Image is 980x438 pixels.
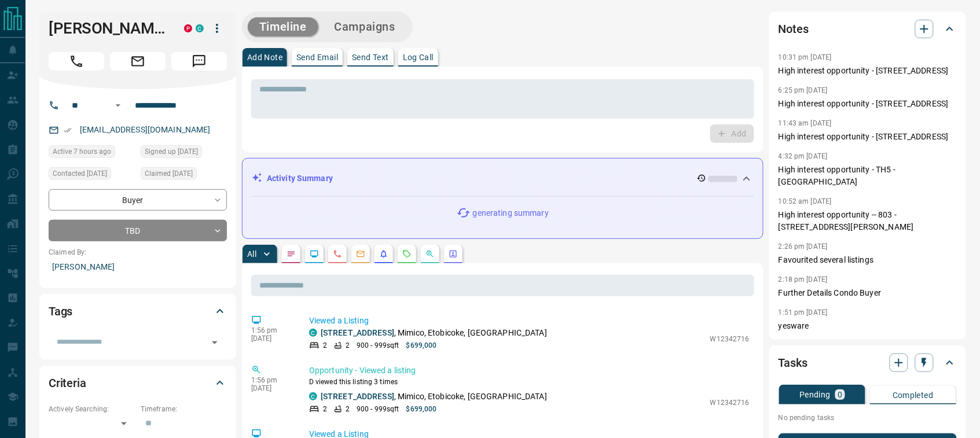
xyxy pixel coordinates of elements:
[333,249,342,259] svg: Calls
[49,189,227,211] div: Buyer
[49,369,227,397] div: Criteria
[710,397,750,408] p: W12342716
[49,19,167,38] h1: [PERSON_NAME]
[251,384,292,392] p: [DATE]
[779,197,832,205] p: 10:52 am [DATE]
[838,391,842,399] p: 0
[309,315,750,327] p: Viewed a Listing
[207,334,223,351] button: Open
[196,24,204,32] div: condos.ca
[49,247,227,257] p: Claimed By:
[111,98,125,112] button: Open
[247,250,256,258] p: All
[449,249,458,259] svg: Agent Actions
[779,15,957,43] div: Notes
[323,17,407,36] button: Campaigns
[321,327,547,339] p: , Mimico, Etobicoke, [GEOGRAPHIC_DATA]
[110,52,166,71] span: Email
[710,334,750,344] p: W12342716
[379,249,388,259] svg: Listing Alerts
[247,53,282,61] p: Add Note
[356,249,365,259] svg: Emails
[49,220,227,241] div: TBD
[53,168,107,179] span: Contacted [DATE]
[402,249,412,259] svg: Requests
[779,254,957,266] p: Favourited several listings
[49,167,135,183] div: Wed May 21 2025
[779,242,828,251] p: 2:26 pm [DATE]
[352,53,389,61] p: Send Text
[425,249,435,259] svg: Opportunities
[80,125,211,134] a: [EMAIL_ADDRESS][DOMAIN_NAME]
[779,349,957,377] div: Tasks
[779,131,957,143] p: High interest opportunity - [STREET_ADDRESS]
[309,392,317,400] div: condos.ca
[346,340,350,351] p: 2
[779,209,957,233] p: High interest opportunity -- 803 - [STREET_ADDRESS][PERSON_NAME]
[357,340,399,351] p: 900 - 999 sqft
[779,354,808,372] h2: Tasks
[287,249,296,259] svg: Notes
[779,65,957,77] p: High interest opportunity - [STREET_ADDRESS]
[309,377,750,387] p: D viewed this listing 3 times
[779,152,828,160] p: 4:32 pm [DATE]
[310,249,319,259] svg: Lead Browsing Activity
[248,17,318,36] button: Timeline
[49,52,104,71] span: Call
[779,164,957,188] p: High interest opportunity - TH5 - [GEOGRAPHIC_DATA]
[779,53,832,61] p: 10:31 pm [DATE]
[145,168,193,179] span: Claimed [DATE]
[141,167,227,183] div: Mon Sep 23 2024
[321,391,547,403] p: , Mimico, Etobicoke, [GEOGRAPHIC_DATA]
[64,126,72,134] svg: Email Verified
[893,391,934,399] p: Completed
[799,391,831,399] p: Pending
[251,334,292,343] p: [DATE]
[309,365,750,377] p: Opportunity - Viewed a listing
[49,374,86,392] h2: Criteria
[779,275,828,284] p: 2:18 pm [DATE]
[321,328,394,337] a: [STREET_ADDRESS]
[53,146,111,157] span: Active 7 hours ago
[779,287,957,299] p: Further Details Condo Buyer
[49,404,135,414] p: Actively Searching:
[779,320,957,332] p: yesware
[346,404,350,414] p: 2
[779,308,828,316] p: 1:51 pm [DATE]
[779,98,957,110] p: High interest opportunity - [STREET_ADDRESS]
[406,340,437,351] p: $699,000
[473,207,549,219] p: generating summary
[251,376,292,384] p: 1:56 pm
[323,340,327,351] p: 2
[357,404,399,414] p: 900 - 999 sqft
[779,20,809,38] h2: Notes
[141,404,227,414] p: Timeframe:
[145,146,198,157] span: Signed up [DATE]
[296,53,338,61] p: Send Email
[49,257,227,277] p: [PERSON_NAME]
[141,145,227,161] div: Thu Dec 27 2018
[251,326,292,334] p: 1:56 pm
[403,53,434,61] p: Log Call
[309,329,317,337] div: condos.ca
[49,145,135,161] div: Thu Aug 14 2025
[184,24,192,32] div: property.ca
[779,409,957,426] p: No pending tasks
[321,392,394,401] a: [STREET_ADDRESS]
[252,168,754,189] div: Activity Summary
[49,302,72,321] h2: Tags
[779,119,832,127] p: 11:43 am [DATE]
[267,172,333,185] p: Activity Summary
[323,404,327,414] p: 2
[49,297,227,325] div: Tags
[406,404,437,414] p: $699,000
[779,86,828,94] p: 6:25 pm [DATE]
[171,52,227,71] span: Message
